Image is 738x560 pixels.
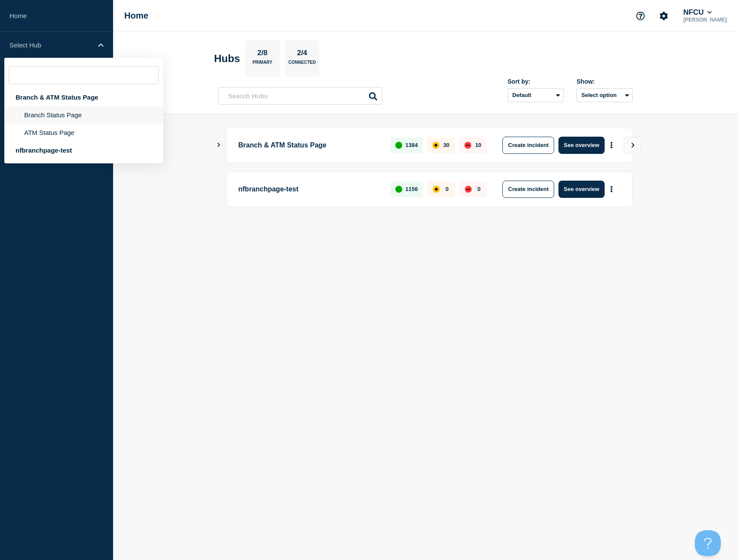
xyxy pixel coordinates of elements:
[214,53,240,65] h2: Hubs
[217,142,221,148] button: Show Connected Hubs
[475,142,481,148] p: 10
[124,11,148,21] h1: Home
[432,142,439,149] div: affected
[395,186,402,193] div: up
[508,88,564,102] select: Sort by
[624,137,641,154] button: View
[445,186,448,192] p: 0
[464,142,471,149] div: down
[465,186,472,193] div: down
[4,106,163,124] li: Branch Status Page
[218,87,382,105] input: Search Hubs
[4,88,163,106] div: Branch & ATM Status Page
[577,88,633,102] button: Select option
[577,78,633,85] div: Show:
[606,137,617,153] button: More actions
[558,137,604,154] button: See overview
[4,124,163,141] li: ATM Status Page
[254,49,271,60] p: 2/8
[695,530,721,556] iframe: Help Scout Beacon - Open
[433,186,440,193] div: affected
[681,17,729,23] p: [PERSON_NAME]
[395,142,402,149] div: up
[252,60,272,69] p: Primary
[477,186,480,192] p: 0
[502,181,554,198] button: Create incident
[502,137,554,154] button: Create incident
[288,60,315,69] p: Connected
[294,49,311,60] p: 2/4
[681,8,713,17] button: NFCU
[9,41,92,49] p: Select Hub
[238,181,381,198] p: nfbranchpage-test
[606,181,617,197] button: More actions
[4,141,163,159] div: nfbranchpage-test
[558,181,604,198] button: See overview
[405,186,418,192] p: 1156
[631,7,650,25] button: Support
[655,7,673,25] button: Account settings
[508,78,564,85] div: Sort by:
[443,142,449,148] p: 30
[238,137,381,154] p: Branch & ATM Status Page
[405,142,418,148] p: 1384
